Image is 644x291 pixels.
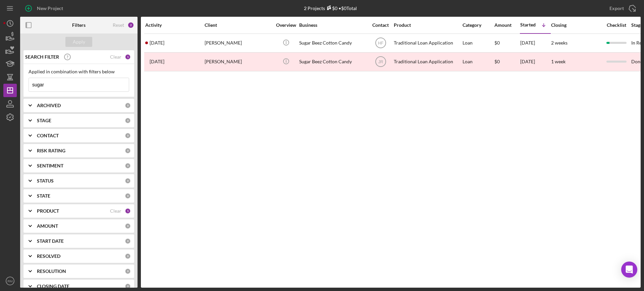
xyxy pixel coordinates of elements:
[205,22,272,28] div: Client
[299,53,366,71] div: Sugar Beez Cotton Candy
[72,22,86,28] b: Filters
[125,193,131,199] div: 0
[8,279,13,283] text: RM
[551,40,568,46] time: 2 weeks
[127,22,134,28] div: 2
[37,253,60,259] b: RESOLVED
[20,2,70,15] button: New Project
[150,40,164,46] time: 2025-09-05 21:31
[145,22,204,28] div: Activity
[621,262,637,278] div: Open Intercom Messenger
[37,163,63,168] b: SENTIMENT
[37,118,51,123] b: STAGE
[125,283,131,289] div: 0
[494,40,500,46] span: $0
[603,2,641,15] button: Export
[551,59,566,64] time: 1 week
[378,60,383,64] text: JR
[325,5,337,11] div: $0
[520,34,550,52] div: [DATE]
[125,54,131,60] div: 1
[299,34,366,52] div: Sugar Beez Cotton Candy
[37,208,59,214] b: PRODUCT
[463,22,494,28] div: Category
[494,22,520,28] div: Amount
[73,37,85,47] div: Apply
[125,133,131,139] div: 0
[125,102,131,108] div: 0
[110,54,121,60] div: Clear
[37,103,61,108] b: ARCHIVED
[551,22,601,28] div: Closing
[37,269,66,274] b: RESOLUTION
[125,118,131,124] div: 0
[368,22,393,28] div: Contact
[37,238,64,244] b: START DATE
[37,133,59,138] b: CONTACT
[125,238,131,244] div: 0
[37,284,69,289] b: CLOSING DATE
[25,54,59,60] b: SEARCH FILTER
[205,34,272,52] div: [PERSON_NAME]
[205,53,272,71] div: [PERSON_NAME]
[494,53,520,71] div: $0
[602,22,631,28] div: Checklist
[299,22,366,28] div: Business
[125,148,131,154] div: 0
[125,223,131,229] div: 0
[65,37,92,47] button: Apply
[125,163,131,169] div: 0
[125,268,131,274] div: 0
[394,22,461,28] div: Product
[394,53,461,71] div: Traditional Loan Application
[463,53,494,71] div: Loan
[37,193,50,199] b: STATE
[125,253,131,259] div: 0
[37,178,54,184] b: STATUS
[304,5,357,11] div: 2 Projects • $0 Total
[150,59,164,64] time: 2025-08-05 18:48
[125,178,131,184] div: 0
[378,41,383,46] text: HF
[113,22,124,28] div: Reset
[273,22,299,28] div: Overview
[3,274,17,288] button: RM
[394,34,461,52] div: Traditional Loan Application
[463,34,494,52] div: Loan
[37,148,65,153] b: RISK RATING
[520,53,550,71] div: [DATE]
[110,208,121,214] div: Clear
[37,2,63,15] div: New Project
[125,208,131,214] div: 1
[37,223,58,229] b: AMOUNT
[609,2,624,15] div: Export
[520,22,536,27] div: Started
[29,69,129,74] div: Applied in combination with filters below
